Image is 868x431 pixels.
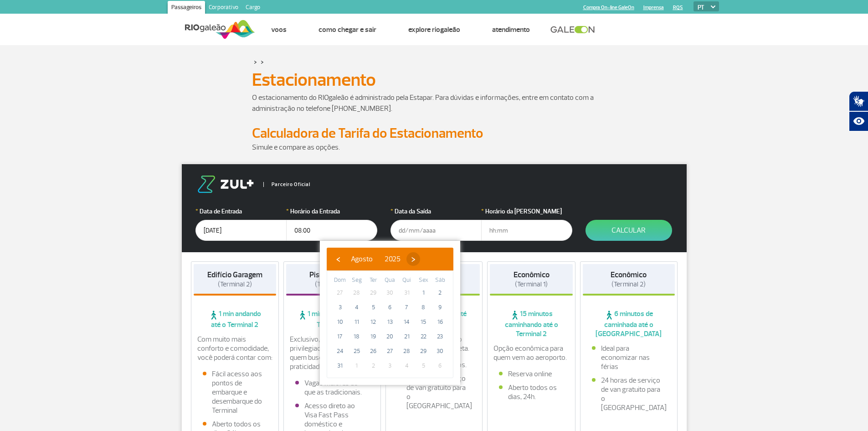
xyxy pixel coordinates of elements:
[366,329,380,344] span: 19
[345,252,379,266] button: Agosto
[400,315,414,329] span: 14
[431,275,448,286] th: weekday
[499,383,564,401] li: Aberto todos os dias, 24h.
[331,253,420,262] bs-datepicker-navigation-view: ​ ​ ​
[592,344,666,371] li: Ideal para economizar nas férias
[400,286,414,300] span: 31
[366,344,380,358] span: 26
[416,286,431,300] span: 1
[349,329,364,344] span: 18
[333,344,347,358] span: 24
[218,280,252,289] span: (Terminal 2)
[416,315,431,329] span: 15
[242,1,264,16] a: Cargo
[673,5,683,10] a: RQS
[286,207,377,216] label: Horário da Entrada
[849,91,868,131] div: Plugin de acessibilidade da Hand Talk.
[499,369,564,379] li: Reserva online
[400,344,414,358] span: 28
[379,252,406,266] button: 2025
[643,5,664,10] a: Imprensa
[203,369,267,415] li: Fácil acesso aos pontos de embarque e desembarque do Terminal
[263,182,310,187] span: Parceiro Oficial
[194,309,277,329] span: 1 min andando até o Terminal 2
[408,25,460,34] a: Explore RIOgaleão
[400,329,414,344] span: 21
[261,57,264,67] a: >
[197,335,273,362] p: Com muito mais conforto e comodidade, você poderá contar com:
[433,315,447,329] span: 16
[433,358,447,373] span: 6
[351,254,373,264] span: Agosto
[349,344,364,358] span: 25
[333,286,347,300] span: 27
[195,207,287,216] label: Data de Entrada
[433,344,447,358] span: 30
[515,280,548,289] span: (Terminal 1)
[382,275,399,286] th: weekday
[349,300,364,315] span: 4
[611,280,646,289] span: (Terminal 2)
[583,309,675,338] span: 6 minutos de caminhada até o [GEOGRAPHIC_DATA]
[252,92,616,114] p: O estacionamento do RIOgaleão é administrado pela Estapar. Para dúvidas e informações, entre em c...
[331,252,345,266] button: ‹
[383,358,397,373] span: 3
[195,176,256,193] img: logo-zul.png
[205,1,242,16] a: Corporativo
[349,286,364,300] span: 28
[366,315,380,329] span: 12
[366,358,380,373] span: 2
[400,358,414,373] span: 4
[366,286,380,300] span: 29
[349,315,364,329] span: 11
[586,220,672,241] button: Calcular
[385,254,401,264] span: 2025
[383,286,397,300] span: 30
[849,111,868,131] button: Abrir recursos assistivos.
[254,57,257,67] a: >
[286,309,378,329] span: 1 min andando até o Terminal 2
[195,220,287,241] input: dd/mm/aaaa
[332,275,349,286] th: weekday
[252,142,616,153] p: Simule e compare as opções.
[390,207,482,216] label: Data da Saída
[252,125,616,142] h2: Calculadora de Tarifa do Estacionamento
[416,344,431,358] span: 29
[493,344,569,362] p: Opção econômica para quem vem ao aeroporto.
[252,72,616,88] h1: Estacionamento
[333,358,347,373] span: 31
[383,300,397,315] span: 6
[481,207,572,216] label: Horário da [PERSON_NAME]
[406,252,420,266] button: ›
[333,315,347,329] span: 10
[433,286,447,300] span: 2
[168,1,205,16] a: Passageiros
[318,25,376,34] a: Como chegar e sair
[400,300,414,315] span: 7
[592,376,666,412] li: 24 horas de serviço de van gratuito para o [GEOGRAPHIC_DATA]
[416,358,431,373] span: 5
[433,300,447,315] span: 9
[492,25,530,34] a: Atendimento
[366,300,380,315] span: 5
[315,280,349,289] span: (Terminal 2)
[849,91,868,111] button: Abrir tradutor de língua de sinais.
[433,329,447,344] span: 23
[271,25,287,34] a: Voos
[390,220,482,241] input: dd/mm/aaaa
[349,275,365,286] th: weekday
[290,335,375,371] p: Exclusivo, com localização privilegiada e ideal para quem busca conforto e praticidade.
[365,275,382,286] th: weekday
[611,270,647,280] strong: Econômico
[415,275,432,286] th: weekday
[514,270,550,280] strong: Econômico
[383,329,397,344] span: 20
[286,220,377,241] input: hh:mm
[398,275,415,286] th: weekday
[333,329,347,344] span: 17
[583,5,634,10] a: Compra On-line GaleOn
[490,309,573,338] span: 15 minutos caminhando até o Terminal 2
[416,329,431,344] span: 22
[349,358,364,373] span: 1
